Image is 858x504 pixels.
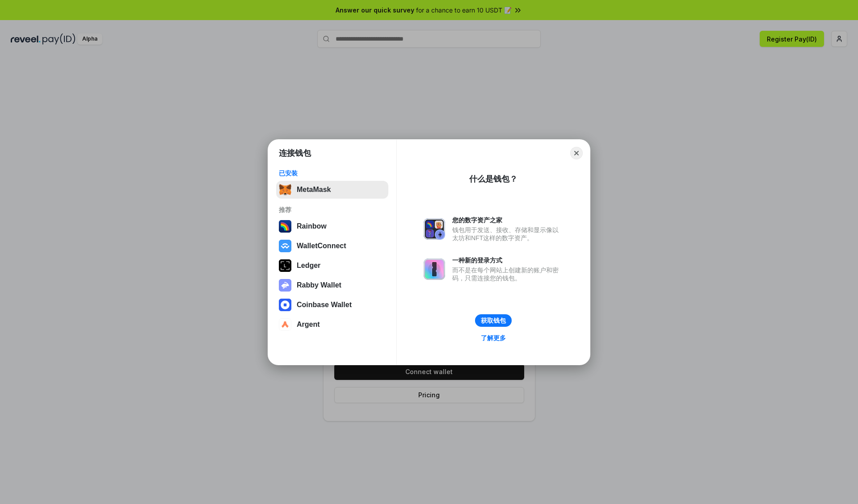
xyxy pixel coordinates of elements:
[297,281,341,289] div: Rabby Wallet
[279,148,311,158] h1: 连接钱包
[297,222,327,230] div: Rainbow
[475,332,511,344] a: 了解更多
[279,299,291,311] img: svg+xml,%3Csvg%20width%3D%2228%22%20height%3D%2228%22%20viewBox%3D%220%200%2028%2028%22%20fill%3D...
[279,169,386,177] div: 已安装
[452,256,563,264] div: 一种新的登录方式
[481,317,506,325] div: 获取钱包
[276,181,388,199] button: MetaMask
[424,218,445,240] img: svg+xml,%3Csvg%20xmlns%3D%22http%3A%2F%2Fwww.w3.org%2F2000%2Fsvg%22%20fill%3D%22none%22%20viewBox...
[297,262,320,270] div: Ledger
[279,183,291,196] img: svg+xml,%3Csvg%20fill%3D%22none%22%20height%3D%2233%22%20viewBox%3D%220%200%2035%2033%22%20width%...
[276,257,388,275] button: Ledger
[469,174,517,184] div: 什么是钱包？
[279,240,291,252] img: svg+xml,%3Csvg%20width%3D%2228%22%20height%3D%2228%22%20viewBox%3D%220%200%2028%2028%22%20fill%3D...
[570,147,583,159] button: Close
[279,259,291,272] img: svg+xml,%3Csvg%20xmlns%3D%22http%3A%2F%2Fwww.w3.org%2F2000%2Fsvg%22%20width%3D%2228%22%20height%3...
[276,316,388,333] button: Argent
[452,216,563,224] div: 您的数字资产之家
[297,321,320,329] div: Argent
[452,226,563,242] div: 钱包用于发送、接收、存储和显示像以太坊和NFT这样的数字资产。
[279,279,291,292] img: svg+xml,%3Csvg%20xmlns%3D%22http%3A%2F%2Fwww.w3.org%2F2000%2Fsvg%22%20fill%3D%22none%22%20viewBox...
[297,301,352,309] div: Coinbase Wallet
[481,334,506,342] div: 了解更多
[424,258,445,280] img: svg+xml,%3Csvg%20xmlns%3D%22http%3A%2F%2Fwww.w3.org%2F2000%2Fsvg%22%20fill%3D%22none%22%20viewBox...
[452,266,563,282] div: 而不是在每个网站上创建新的账户和密码，只需连接您的钱包。
[279,206,386,214] div: 推荐
[276,296,388,314] button: Coinbase Wallet
[297,186,331,194] div: MetaMask
[297,242,346,250] div: WalletConnect
[279,318,291,331] img: svg+xml,%3Csvg%20width%3D%2228%22%20height%3D%2228%22%20viewBox%3D%220%200%2028%2028%22%20fill%3D...
[276,237,388,255] button: WalletConnect
[475,314,512,327] button: 获取钱包
[276,217,388,235] button: Rainbow
[276,276,388,294] button: Rabby Wallet
[279,220,291,233] img: svg+xml,%3Csvg%20width%3D%22120%22%20height%3D%22120%22%20viewBox%3D%220%200%20120%20120%22%20fil...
